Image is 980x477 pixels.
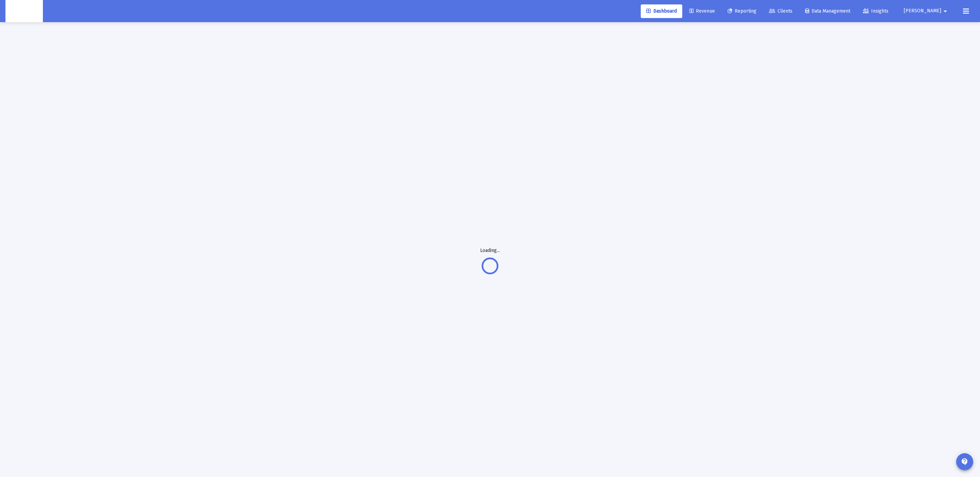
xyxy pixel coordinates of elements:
[689,8,715,14] span: Revenue
[904,8,941,14] span: [PERSON_NAME]
[764,4,798,18] a: Clients
[800,4,856,18] a: Data Management
[863,8,888,14] span: Insights
[769,8,793,14] span: Clients
[641,4,682,18] a: Dashboard
[11,4,38,18] img: Dashboard
[684,4,720,18] a: Revenue
[896,4,958,18] button: [PERSON_NAME]
[941,4,949,18] mat-icon: arrow_drop_down
[646,8,677,14] span: Dashboard
[728,8,756,14] span: Reporting
[961,458,969,466] mat-icon: contact_support
[857,4,894,18] a: Insights
[805,8,850,14] span: Data Management
[722,4,762,18] a: Reporting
